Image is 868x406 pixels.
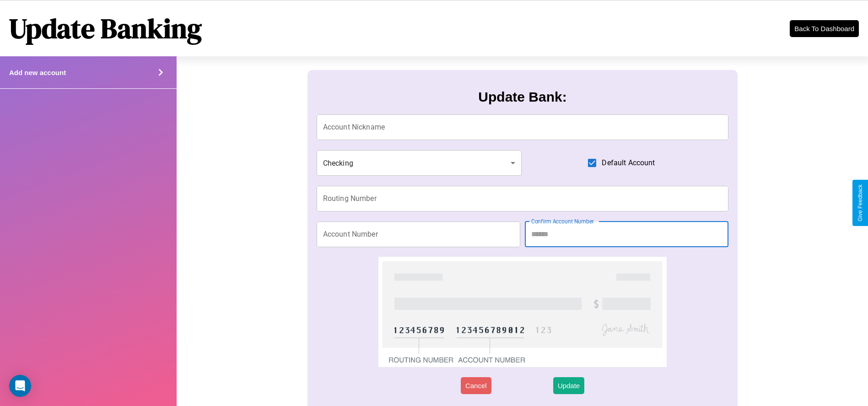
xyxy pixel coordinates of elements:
[790,20,859,37] button: Back To Dashboard
[9,375,31,397] div: Open Intercom Messenger
[602,157,655,168] span: Default Account
[857,184,863,222] div: Give Feedback
[531,217,594,225] label: Confirm Account Number
[9,10,202,47] h1: Update Banking
[553,377,584,394] button: Update
[9,69,66,76] h4: Add new account
[461,377,491,394] button: Cancel
[317,150,522,176] div: Checking
[378,257,667,367] img: check
[478,89,566,105] h3: Update Bank:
